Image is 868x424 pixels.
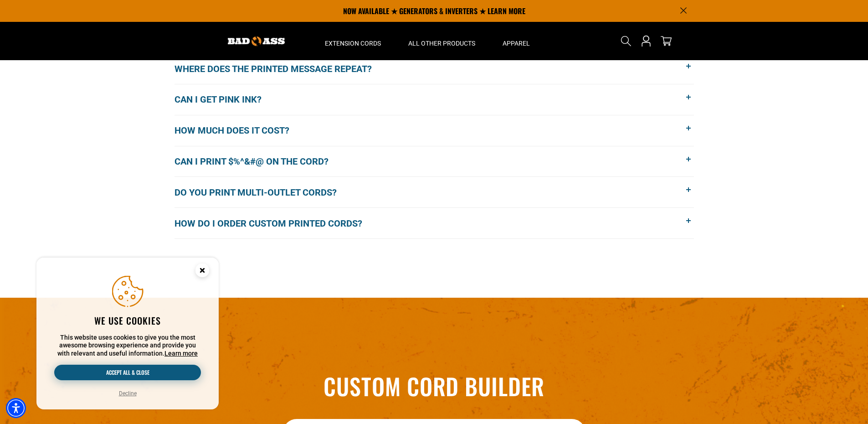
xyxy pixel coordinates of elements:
button: How do I order custom printed cords? [175,208,694,238]
span: Can I print $%^&#@ on the cord? [175,155,342,168]
summary: Search [619,34,633,48]
aside: Cookie Consent [36,258,219,410]
p: This website uses cookies to give you the most awesome browsing experience and provide you with r... [54,334,201,358]
button: Do you print multi-outlet cords? [175,177,694,207]
button: How much does it cost? [175,115,694,146]
button: Decline [116,389,139,398]
summary: All Other Products [395,22,489,60]
summary: Apparel [489,22,544,60]
summary: Extension Cords [311,22,395,60]
a: This website uses cookies to give you the most awesome browsing experience and provide you with r... [164,350,198,357]
h2: We use cookies [54,315,201,326]
span: Apparel [503,39,530,47]
span: Can I get pink ink? [175,93,275,106]
button: Can I get pink ink? [175,84,694,115]
button: Accept all & close [54,365,201,380]
button: Can I print $%^&#@ on the cord? [175,146,694,177]
span: Where does the printed message repeat? [175,62,385,76]
span: How do I order custom printed cords? [175,217,376,230]
span: Do you print multi-outlet cords? [175,186,350,199]
span: All Other Products [408,39,475,47]
button: Where does the printed message repeat? [175,53,694,84]
span: How much does it cost? [175,124,303,137]
span: Extension Cords [325,39,381,47]
h1: Custom Cord Builder [210,374,658,397]
div: Accessibility Menu [6,398,26,418]
img: Bad Ass Extension Cords [228,36,285,46]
